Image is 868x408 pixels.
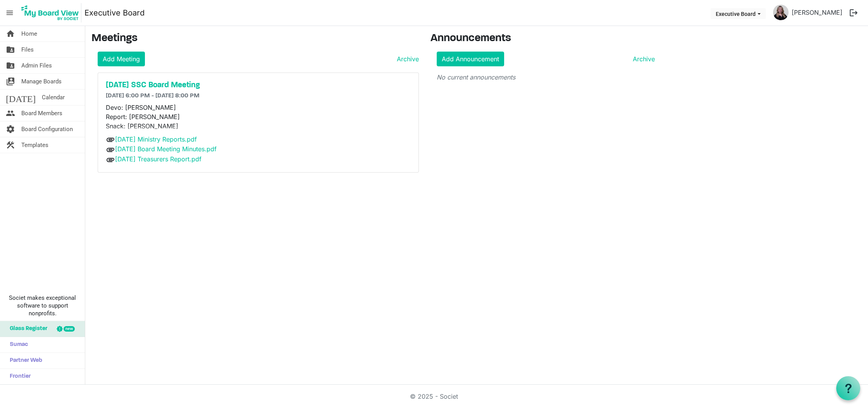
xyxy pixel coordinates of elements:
[394,54,419,64] a: Archive
[21,58,52,73] span: Admin Files
[6,58,15,73] span: folder_shared
[91,32,419,45] h3: Meetings
[21,42,34,57] span: Files
[437,73,655,82] p: No current announcements
[6,26,15,41] span: home
[19,3,84,22] a: My Board View Logo
[2,5,17,20] span: menu
[115,155,201,163] a: [DATE] Treasurers Report.pdf
[106,103,411,131] p: Devo: [PERSON_NAME] Report: [PERSON_NAME] Snack: [PERSON_NAME]
[431,32,661,45] h3: Announcements
[6,121,15,137] span: settings
[19,3,81,22] img: My Board View Logo
[21,26,37,41] span: Home
[115,135,197,143] a: [DATE] Ministry Reports.pdf
[42,90,65,105] span: Calendar
[106,155,115,164] span: attachment
[21,121,73,137] span: Board Configuration
[630,54,655,64] a: Archive
[6,42,15,57] span: folder_shared
[64,326,75,332] div: new
[3,294,81,317] span: Societ makes exceptional software to support nonprofits.
[410,392,458,400] a: © 2025 - Societ
[773,5,789,20] img: NMluhWrUwwEK8NKJ_vw3Z0gY1VjUDYgWNhBvvIlI1gBxmIsDOffBMyespWDkCFBxW8P_PbcUU5a8QOrb7cFjKQ_thumb.png
[21,74,62,89] span: Manage Boards
[437,52,504,66] a: Add Announcement
[6,321,47,337] span: Glass Register
[98,52,145,66] a: Add Meeting
[6,353,42,368] span: Partner Web
[789,5,846,20] a: [PERSON_NAME]
[106,92,411,100] h6: [DATE] 6:00 PM - [DATE] 8:00 PM
[6,105,15,121] span: people
[106,135,115,144] span: attachment
[6,137,15,153] span: construction
[6,337,28,353] span: Sumac
[6,74,15,89] span: switch_account
[21,137,48,153] span: Templates
[84,5,145,21] a: Executive Board
[21,105,62,121] span: Board Members
[106,81,411,90] a: [DATE] SSC Board Meeting
[115,145,217,153] a: [DATE] Board Meeting Minutes.pdf
[6,369,31,384] span: Frontier
[711,8,766,19] button: Executive Board dropdownbutton
[846,5,862,21] button: logout
[6,90,36,105] span: [DATE]
[106,145,115,154] span: attachment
